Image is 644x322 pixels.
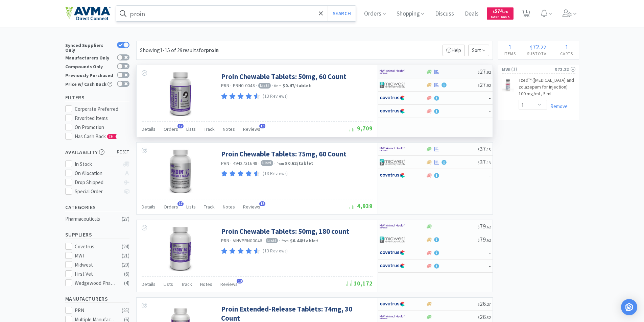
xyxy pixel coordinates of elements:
span: 27 [478,68,491,75]
span: $ [493,9,495,14]
span: . 92 [486,83,491,88]
span: Notes [223,126,235,132]
span: 17 [177,201,184,206]
p: (13 Reviews) [263,170,288,177]
h5: Categories [65,203,129,211]
img: 453ffbfbc9124438a4486acb221bfe89_121103.png [166,227,195,271]
span: 1 [508,43,511,51]
a: Proin Chewable Tablets: 75mg, 60 Count [221,149,347,158]
span: Cash Back [491,15,509,20]
strong: $0.62 / tablet [285,160,313,166]
a: PRN [221,238,230,244]
span: Details [142,281,156,287]
div: ( 24 ) [122,243,129,251]
img: 77fca1acd8b6420a9015268ca798ef17_1.png [380,106,405,116]
img: 77fca1acd8b6420a9015268ca798ef17_1.png [380,170,405,180]
span: Lists [164,281,173,287]
span: from [282,239,289,243]
h5: Suppliers [65,231,129,239]
div: Pharmaceuticals [65,215,120,223]
span: 10,172 [346,279,373,287]
img: 4dd14cff54a648ac9e977f0c5da9bc2e_5.png [380,157,405,167]
span: Reviews [220,281,238,287]
span: Reviews [243,204,260,210]
span: 13 [237,279,243,283]
div: PRN [75,306,117,315]
div: $72.22 [555,66,575,73]
span: . 62 [486,238,491,243]
span: 79 [478,236,491,243]
h4: Carts [555,50,579,57]
div: Synced Suppliers Only [65,42,114,52]
span: 4942731648 [233,160,258,166]
div: Favorited Items [75,114,129,122]
div: Compounds Only [65,63,114,69]
span: - [489,94,491,102]
span: $ [478,83,480,88]
span: from [274,83,282,88]
div: . [522,44,555,50]
a: $574.76Cash Back [487,4,514,23]
span: VINVPRN00046 [233,238,262,244]
span: Notes [200,281,212,287]
img: 4dd14cff54a648ac9e977f0c5da9bc2e_5.png [380,80,405,90]
span: . 92 [486,70,491,75]
span: Lists [186,126,196,132]
span: - [489,107,491,115]
div: Manufacturers Only [65,54,114,60]
button: Search [328,6,356,21]
span: · [256,82,257,89]
span: · [279,238,280,244]
span: 27 [478,81,491,89]
div: Drop Shipped [75,178,120,187]
span: 1 [565,43,568,51]
span: Orders [164,204,178,210]
span: Orders [164,126,178,132]
span: Lists [186,204,196,210]
span: Reviews [243,126,260,132]
span: $ [478,147,480,152]
span: Track [204,126,215,132]
img: e4e33dab9f054f5782a47901c742baa9_102.png [65,6,111,21]
div: ( 6 ) [124,270,129,278]
strong: proin [206,47,219,53]
span: 17 [177,124,184,128]
span: 26 [478,313,491,321]
div: Showing 1-15 of 29 results [140,46,219,55]
div: First Vet [75,270,117,278]
span: Track [181,281,192,287]
div: Special Order [75,188,120,196]
a: Remove [547,103,568,109]
span: 13 [259,201,265,206]
span: from [277,161,284,166]
a: PRN [221,82,230,89]
img: 4dd14cff54a648ac9e977f0c5da9bc2e_5.png [380,234,405,245]
span: Sort [468,45,489,56]
span: $ [530,44,532,51]
span: Track [204,204,215,210]
div: ( 27 ) [122,215,129,223]
p: Help [443,45,465,56]
div: ( 25 ) [122,306,129,315]
span: $ [478,302,480,307]
h4: Items [498,50,522,57]
span: 4,939 [350,202,373,210]
span: 574 [493,8,508,14]
span: . 13 [486,160,491,165]
span: 37 [478,158,491,166]
span: PRN0-0048 [233,82,255,89]
h5: Availability [65,148,129,156]
div: ( 21 ) [122,252,129,260]
span: 72 [532,43,539,51]
span: · [272,82,273,89]
span: Has Cash Back [75,133,117,140]
a: Proin Chewable Tablets: 50mg, 60 Count [221,72,347,81]
span: List I [258,83,271,88]
span: · [230,82,232,89]
span: - [489,262,491,270]
img: 77fca1acd8b6420a9015268ca798ef17_1.png [380,248,405,258]
a: Discuss [432,11,457,17]
span: . 62 [486,224,491,229]
div: Corporate Preferred [75,105,129,113]
span: List I [266,238,278,243]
